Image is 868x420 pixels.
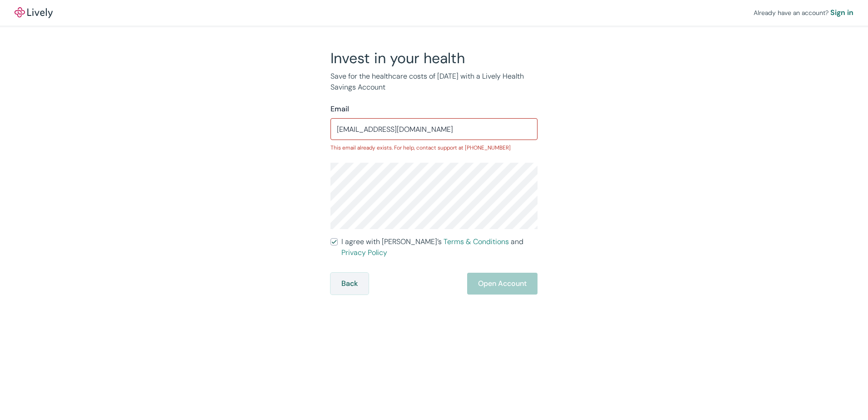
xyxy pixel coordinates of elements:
p: Save for the healthcare costs of [DATE] with a Lively Health Savings Account [330,71,538,93]
a: Terms & Conditions [444,237,509,246]
img: Lively [15,7,53,18]
div: Already have an account? [754,7,853,18]
h2: Invest in your health [330,49,538,67]
label: Email [330,104,349,115]
button: Back [330,273,369,295]
p: This email already exists. For help, contact support at [PHONE_NUMBER] [330,144,538,152]
a: Privacy Policy [341,248,387,257]
a: LivelyLively [15,7,53,18]
a: Sign in [830,7,853,18]
span: I agree with [PERSON_NAME]’s and [341,236,538,258]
